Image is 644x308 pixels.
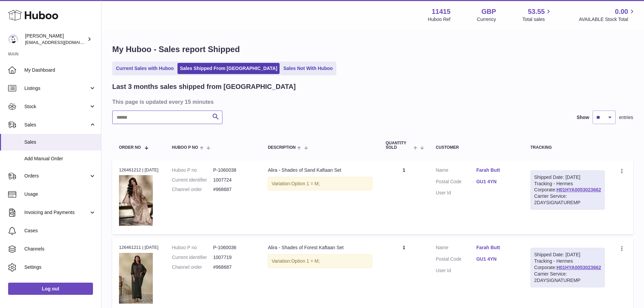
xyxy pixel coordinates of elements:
[172,244,213,251] dt: Huboo P no
[24,67,96,73] span: My Dashboard
[112,44,633,55] h1: My Huboo - Sales report Shipped
[213,177,254,183] dd: 1007724
[522,16,552,23] span: Total sales
[24,264,96,270] span: Settings
[112,82,296,91] h2: Last 3 months sales shipped from [GEOGRAPHIC_DATA]
[291,258,319,264] span: Option 1 = M;
[213,244,254,251] dd: P-1060036
[24,156,96,162] span: Add Manual Order
[476,179,517,185] a: GU1 4YN
[268,167,372,173] div: Alira - Shades of Sand Kaftaan Set
[530,145,605,150] div: Tracking
[268,177,372,191] div: Variation:
[477,16,496,23] div: Currency
[268,244,372,251] div: Alira - Shades of Forest Kaftaan Set
[24,209,89,216] span: Invoicing and Payments
[24,103,89,110] span: Stock
[432,7,451,16] strong: 11415
[579,16,636,23] span: AVAILABLE Stock Total
[213,186,254,193] dd: #968687
[24,122,89,128] span: Sales
[436,167,476,175] dt: Name
[281,63,335,74] a: Sales Not With Huboo
[436,244,476,253] dt: Name
[119,175,153,226] img: 3_0695ed5d-3b57-474c-9a80-29de545e2021.webp
[476,167,517,173] a: Farah Butt
[436,190,476,196] dt: User Id
[24,173,89,179] span: Orders
[172,167,213,173] dt: Huboo P no
[436,267,476,274] dt: User Id
[534,271,601,284] div: Carrier Service: 2DAYSIGNATUREMP
[172,145,198,150] span: Huboo P no
[172,264,213,270] dt: Channel order
[379,160,429,234] td: 1
[386,141,412,150] span: Quantity Sold
[579,7,636,23] a: 0.00 AVAILABLE Stock Total
[172,254,213,261] dt: Current identifier
[213,264,254,270] dd: #968687
[114,63,176,74] a: Current Sales with Huboo
[24,85,89,92] span: Listings
[119,145,141,150] span: Order No
[119,244,159,251] div: 126461211 | [DATE]
[8,283,93,295] a: Log out
[119,253,153,304] img: 5_e7313200-520f-4206-b59d-7f6f385a00a4.webp
[213,167,254,173] dd: P-1060038
[436,179,476,187] dt: Postal Code
[172,186,213,193] dt: Channel order
[522,7,552,23] a: 53.55 Total sales
[25,33,86,46] div: [PERSON_NAME]
[24,228,96,234] span: Cases
[213,254,254,261] dd: 1007719
[24,139,96,145] span: Sales
[556,187,601,192] a: H01HYA0053023662
[534,174,601,181] div: Shipped Date: [DATE]
[476,256,517,262] a: GU1 4YN
[25,40,99,45] span: [EMAIL_ADDRESS][DOMAIN_NAME]
[436,256,476,264] dt: Postal Code
[268,145,295,150] span: Description
[577,114,589,121] label: Show
[476,244,517,251] a: Farah Butt
[177,63,280,74] a: Sales Shipped From [GEOGRAPHIC_DATA]
[436,145,517,150] div: Customer
[119,167,159,173] div: 126461212 | [DATE]
[8,34,18,44] img: internalAdmin-11415@internal.huboo.com
[556,265,601,270] a: H01HYA0053023662
[615,7,628,16] span: 0.00
[291,181,319,186] span: Option 1 = M;
[268,254,372,268] div: Variation:
[528,7,545,16] span: 53.55
[619,114,633,121] span: entries
[24,246,96,252] span: Channels
[534,252,601,258] div: Shipped Date: [DATE]
[428,16,451,23] div: Huboo Ref
[172,177,213,183] dt: Current identifier
[112,98,631,105] h3: This page is updated every 15 minutes
[530,170,605,210] div: Tracking - Hermes Corporate:
[530,248,605,287] div: Tracking - Hermes Corporate:
[481,7,496,16] strong: GBP
[24,191,96,197] span: Usage
[534,193,601,206] div: Carrier Service: 2DAYSIGNATUREMP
